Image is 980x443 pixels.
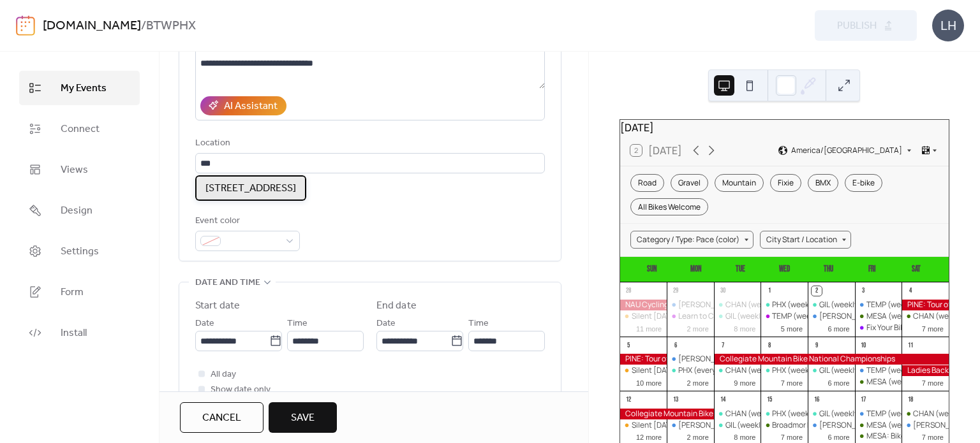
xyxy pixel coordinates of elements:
a: Form [19,275,140,309]
div: SCOT (weekly): Coffee Grindin’ [667,420,714,431]
button: 6 more [822,377,854,388]
div: 4 [905,286,915,296]
div: CHAN (weekly): B Group GAINEY [714,300,761,310]
div: PHX (weekly): The Velo [DATE] Ride [772,409,895,419]
div: Fixie [770,174,801,192]
div: PHX (every other [DATE]): Updown w/t/f [678,365,817,376]
span: Time [468,316,489,331]
div: PINE: Tour of the White Mountains (two-day event) [620,354,667,365]
div: PHX (weekly): The Velo [DATE] Ride [772,300,895,310]
div: 8 [764,340,774,350]
span: Install [61,326,87,341]
div: PHX (weekly): The Velo [DATE] Ride [772,365,895,376]
img: logo [16,15,35,36]
span: Date and time [195,275,260,291]
div: GIL (weekly): East Valley Short Loop [808,365,855,376]
button: 7 more [776,431,808,442]
div: GIL (weekly): [GEOGRAPHIC_DATA] [725,311,850,322]
a: Views [19,152,140,187]
div: [PERSON_NAME] (weekly): Coffee Grindin’ [678,354,828,365]
span: America/[GEOGRAPHIC_DATA] [791,147,902,154]
div: Gravel [671,174,708,192]
div: 1 [764,286,774,296]
div: NAU Cycling Club Race 3 [620,300,667,310]
div: SCOT (weekly): The Saturday Ride // Fuss Buss [902,420,949,431]
div: Silent [DATE] on [GEOGRAPHIC_DATA] - Car Free [632,365,803,376]
button: 10 more [631,377,667,388]
div: PHX (weekly): The Velo Wednesday Ride [761,365,808,376]
div: CHAN (weekly): B Group GAINEY [714,409,761,419]
div: Fix Your Bike 101 [855,323,902,333]
div: GIL (weekly): East Valley Short Loop [714,311,761,322]
a: Settings [19,234,140,268]
div: PHX (weekly): The Velo Wednesday Ride [761,300,808,310]
div: 5 [624,340,634,350]
button: Save [269,402,337,433]
div: GIL (weekly): [GEOGRAPHIC_DATA] [819,300,944,310]
div: [DATE] [620,120,949,135]
div: 9 [812,340,821,350]
div: Learn to Carry Things by [PERSON_NAME] [678,311,825,322]
span: Connect [61,122,100,137]
a: [DOMAIN_NAME] [43,14,141,38]
div: Silent [DATE] on [GEOGRAPHIC_DATA] - Car Free [632,420,803,431]
div: 13 [671,395,680,404]
button: AI Assistant [200,96,286,115]
div: CHAN (weekly): B Group GAINEY [714,365,761,376]
div: TEMP (weekly): Open Shop [772,311,866,322]
div: Fix Your Bike 101 [866,323,921,333]
div: GIL (weekly): East Valley Short Loop [808,300,855,310]
div: CHAN (weekly): B Group [PERSON_NAME] [725,365,872,376]
div: Mon [674,257,718,282]
div: SCOT (bi monthly): B Group FULL ADERO [808,311,855,322]
button: 7 more [917,431,949,442]
div: E-bike [845,174,882,192]
div: TEMP (weekly): The [DATE] Ride [866,365,979,376]
div: 16 [812,395,821,404]
span: All day [211,367,236,382]
div: End date [376,298,417,314]
div: 2 [812,286,821,296]
button: 2 more [682,377,714,388]
span: Cancel [202,410,241,426]
div: GIL (weekly): East Valley Short Loop [808,409,855,419]
div: GIL (weekly): [GEOGRAPHIC_DATA] [819,365,944,376]
div: 7 [718,340,727,350]
div: MESA (weekly): Friday Donut & Coffee Ride [855,311,902,322]
div: Broadmor Bike Bus [761,420,808,431]
span: [STREET_ADDRESS] [205,181,296,196]
div: SCOT (bi monthly): B Group FULL ADERO [808,420,855,431]
div: [PERSON_NAME] (weekly): Coffee Grindin’ [678,420,828,431]
div: 30 [718,286,727,296]
span: Show date only [211,382,271,398]
span: Settings [61,244,99,259]
a: Connect [19,112,140,146]
div: MESA (weekly): Friday Donut & Coffee Ride [855,377,902,388]
button: 2 more [682,323,714,333]
div: 18 [905,395,915,404]
a: Install [19,316,140,350]
div: SCOT (weekly): Coffee Grindin’ [667,354,714,365]
div: BMX [808,174,838,192]
div: Tue [718,257,762,282]
button: 5 more [776,323,808,333]
div: Broadmor Bike Bus [772,420,836,431]
div: Silent Sunday on South Mountain - Car Free [620,420,667,431]
button: 8 more [729,431,761,442]
div: CHAN (weekly): Saturday Circuit [902,409,949,419]
span: Date [376,316,396,331]
div: 10 [859,340,868,350]
div: TEMP (weekly): The [DATE] Ride [866,300,979,310]
span: Views [61,163,88,178]
div: Thu [806,257,850,282]
div: All Bikes Welcome [630,198,708,216]
div: MESA: Bike Mesa Social Ride (monthly) [855,431,902,442]
div: Wed [762,257,806,282]
div: Silent Sunday on South Mountain - Car Free [620,365,667,376]
div: Fri [850,257,895,282]
div: Collegiate Mountain Bike National Championships [714,354,949,365]
span: My Events [61,81,107,96]
span: Design [61,203,93,219]
div: Location [195,136,542,151]
button: 12 more [631,431,667,442]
